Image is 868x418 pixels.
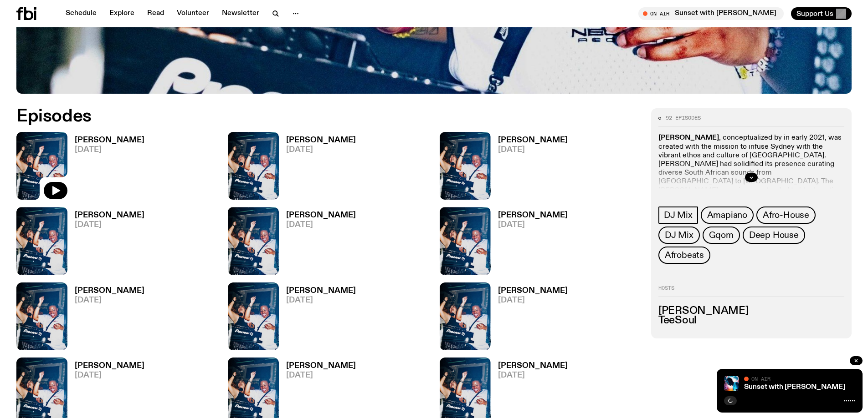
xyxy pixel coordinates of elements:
[638,7,784,20] button: On AirSunset with [PERSON_NAME]
[286,287,356,295] h3: [PERSON_NAME]
[701,206,754,224] a: Amapiano
[75,212,144,219] h3: [PERSON_NAME]
[216,7,265,20] a: Newsletter
[665,230,693,240] span: DJ Mix
[75,146,144,154] span: [DATE]
[744,383,845,391] a: Sunset with [PERSON_NAME]
[658,286,844,297] h2: Hosts
[743,227,805,244] a: Deep House
[763,210,809,220] span: Afro-House
[658,134,844,204] p: , conceptualized by in early 2021, was created with the mission to infuse Sydney with the vibrant...
[60,7,102,20] a: Schedule
[703,227,740,244] a: Gqom
[658,206,698,224] a: DJ Mix
[498,221,568,229] span: [DATE]
[67,136,144,200] a: [PERSON_NAME][DATE]
[75,372,144,379] span: [DATE]
[498,146,568,154] span: [DATE]
[75,297,144,304] span: [DATE]
[491,287,568,350] a: [PERSON_NAME][DATE]
[286,146,356,154] span: [DATE]
[286,297,356,304] span: [DATE]
[491,136,568,200] a: [PERSON_NAME][DATE]
[16,108,570,125] h2: Episodes
[498,372,568,379] span: [DATE]
[67,212,144,275] a: [PERSON_NAME][DATE]
[498,287,568,295] h3: [PERSON_NAME]
[658,247,710,264] a: Afrobeats
[666,116,701,121] span: 92 episodes
[658,306,844,316] h3: [PERSON_NAME]
[658,134,719,141] strong: [PERSON_NAME]
[796,10,833,18] span: Support Us
[724,376,739,391] img: Simon Caldwell stands side on, looking downwards. He has headphones on. Behind him is a brightly ...
[791,7,852,20] button: Support Us
[707,210,747,220] span: Amapiano
[279,212,356,275] a: [PERSON_NAME][DATE]
[286,362,356,370] h3: [PERSON_NAME]
[665,250,704,260] span: Afrobeats
[286,372,356,379] span: [DATE]
[286,212,356,219] h3: [PERSON_NAME]
[664,210,693,220] span: DJ Mix
[104,7,140,20] a: Explore
[279,136,356,200] a: [PERSON_NAME][DATE]
[75,136,144,144] h3: [PERSON_NAME]
[75,287,144,295] h3: [PERSON_NAME]
[498,297,568,304] span: [DATE]
[286,136,356,144] h3: [PERSON_NAME]
[498,136,568,144] h3: [PERSON_NAME]
[67,287,144,350] a: [PERSON_NAME][DATE]
[498,362,568,370] h3: [PERSON_NAME]
[751,376,770,382] span: On Air
[756,206,816,224] a: Afro-House
[142,7,169,20] a: Read
[658,316,844,326] h3: TeeSoul
[75,221,144,229] span: [DATE]
[75,362,144,370] h3: [PERSON_NAME]
[279,287,356,350] a: [PERSON_NAME][DATE]
[709,230,734,240] span: Gqom
[286,221,356,229] span: [DATE]
[171,7,215,20] a: Volunteer
[498,212,568,219] h3: [PERSON_NAME]
[749,230,799,240] span: Deep House
[491,212,568,275] a: [PERSON_NAME][DATE]
[658,227,700,244] a: DJ Mix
